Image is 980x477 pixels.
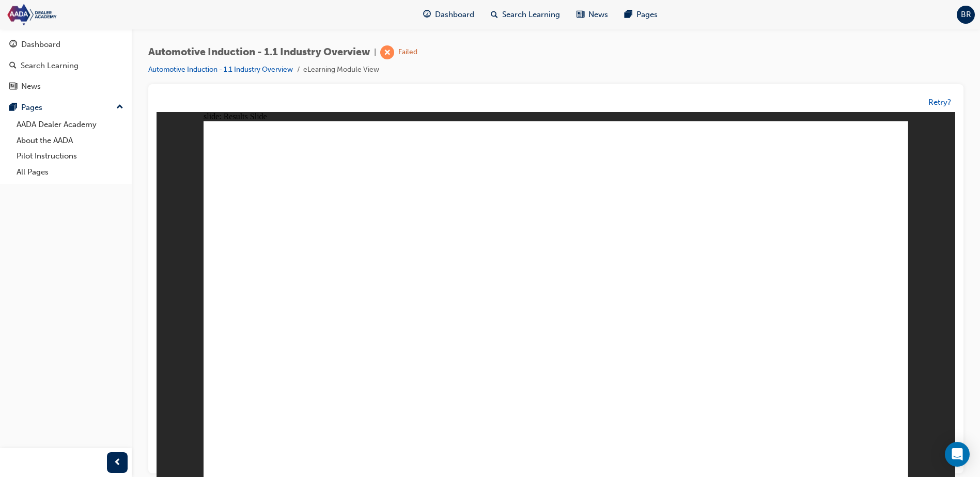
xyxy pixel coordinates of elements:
[4,98,128,117] button: Pages
[148,46,370,58] span: Automotive Induction - 1.1 Industry Overview
[380,45,394,59] span: learningRecordVerb_FAIL-icon
[636,9,658,21] span: Pages
[616,4,666,25] a: pages-iconPages
[928,97,951,108] button: Retry?
[4,56,128,75] a: Search Learning
[435,9,474,21] span: Dashboard
[502,9,560,21] span: Search Learning
[21,81,41,92] div: News
[4,77,128,96] a: News
[9,61,17,71] span: search-icon
[568,4,616,25] a: news-iconNews
[116,101,123,114] span: up-icon
[423,8,431,21] span: guage-icon
[491,8,498,21] span: search-icon
[957,6,975,24] button: BR
[148,65,293,74] a: Automotive Induction - 1.1 Industry Overview
[114,456,121,469] span: prev-icon
[625,8,632,21] span: pages-icon
[12,148,128,164] a: Pilot Instructions
[415,4,483,25] a: guage-iconDashboard
[12,164,128,180] a: All Pages
[303,64,379,76] li: eLearning Module View
[398,47,417,57] div: Failed
[12,133,128,149] a: About the AADA
[374,46,376,58] span: |
[945,442,970,467] div: Open Intercom Messenger
[5,3,124,26] img: Trak
[9,82,17,91] span: news-icon
[4,35,128,54] a: Dashboard
[21,102,42,114] div: Pages
[961,9,971,21] span: BR
[9,103,17,113] span: pages-icon
[577,8,584,21] span: news-icon
[483,4,568,25] a: search-iconSearch Learning
[21,39,60,51] div: Dashboard
[12,117,128,133] a: AADA Dealer Academy
[588,9,608,21] span: News
[9,40,17,50] span: guage-icon
[4,33,128,98] button: DashboardSearch LearningNews
[21,60,79,72] div: Search Learning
